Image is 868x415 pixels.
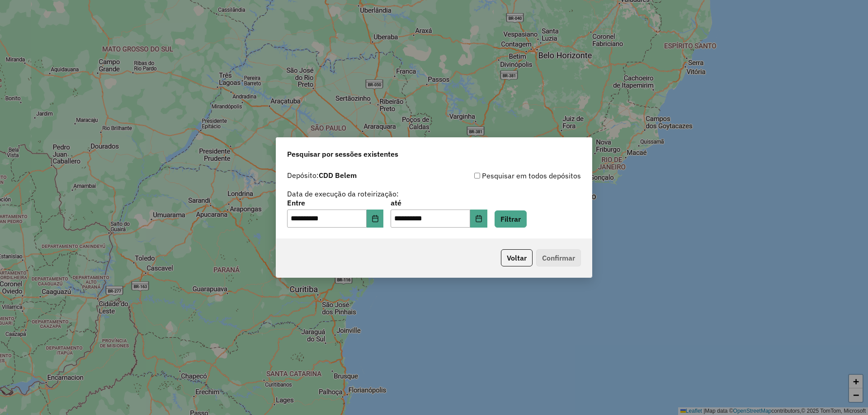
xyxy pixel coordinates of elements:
div: Pesquisar em todos depósitos [434,170,581,181]
button: Filtrar [495,210,527,228]
button: Choose Date [367,210,384,228]
label: Entre [287,197,383,208]
button: Choose Date [470,210,487,228]
label: Data de execução da roteirização: [287,188,399,199]
label: até [391,197,487,208]
label: Depósito: [287,170,357,181]
span: Pesquisar por sessões existentes [287,149,398,159]
button: Voltar [501,249,533,266]
strong: CDD Belem [319,171,357,180]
